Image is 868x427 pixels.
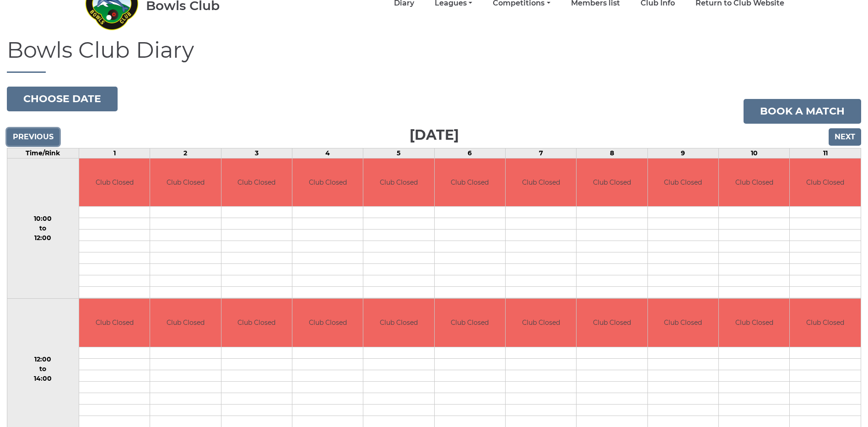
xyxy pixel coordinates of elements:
td: 7 [506,148,577,158]
td: Club Closed [363,159,434,207]
td: Club Closed [150,159,221,207]
td: 2 [150,148,221,158]
td: 1 [79,148,150,158]
td: 5 [363,148,434,158]
td: 10:00 to 12:00 [7,158,79,299]
td: Club Closed [79,159,150,207]
td: Club Closed [506,159,576,207]
td: 8 [577,148,647,158]
td: Club Closed [719,159,789,207]
td: Club Closed [506,299,576,347]
td: Club Closed [790,159,861,207]
td: 6 [434,148,505,158]
a: Book a match [744,99,861,124]
td: 9 [647,148,718,158]
td: Club Closed [221,299,292,347]
td: Club Closed [79,299,150,347]
td: Club Closed [577,299,647,347]
td: 10 [719,148,790,158]
td: 4 [292,148,363,158]
input: Next [829,128,861,146]
td: Club Closed [435,299,505,347]
h1: Bowls Club Diary [7,38,861,73]
input: Previous [7,128,59,146]
td: 3 [221,148,292,158]
td: Club Closed [577,159,647,207]
td: Club Closed [648,159,718,207]
td: Club Closed [363,299,434,347]
td: Club Closed [292,299,363,347]
td: Club Closed [435,159,505,207]
td: Club Closed [719,299,789,347]
td: Club Closed [790,299,861,347]
td: Time/Rink [7,148,79,158]
td: Club Closed [292,159,363,207]
td: Club Closed [221,159,292,207]
td: Club Closed [150,299,221,347]
button: Choose date [7,87,118,111]
td: Club Closed [648,299,718,347]
td: 11 [790,148,861,158]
